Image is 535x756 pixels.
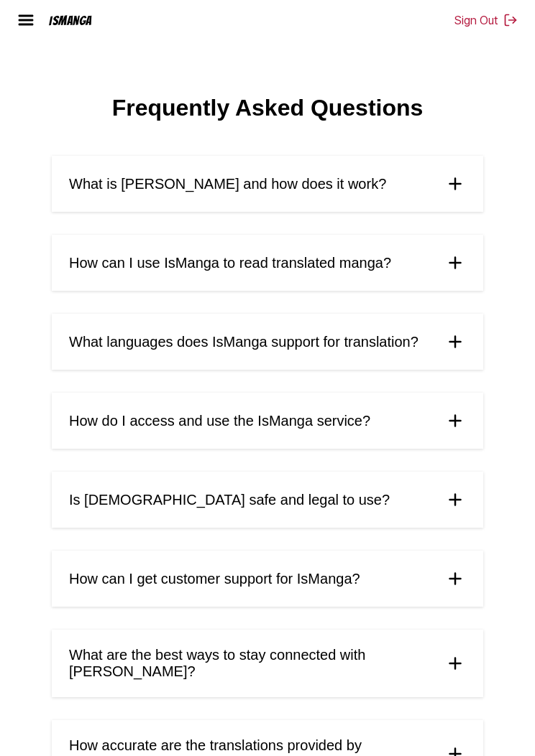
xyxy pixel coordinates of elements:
img: plus [444,252,466,274]
summary: Is [DEMOGRAPHIC_DATA] safe and legal to use? [52,472,483,528]
span: What languages does IsManga support for translation? [69,334,419,350]
img: plus [444,489,466,510]
span: What is [PERSON_NAME] and how does it work? [69,176,386,192]
img: hamburger [17,11,35,29]
img: plus [444,410,466,431]
a: IsManga [43,14,118,27]
summary: How can I get customer support for IsManga? [52,551,483,607]
button: Sign Out [454,13,518,27]
summary: What languages does IsManga support for translation? [52,314,483,370]
span: Is [DEMOGRAPHIC_DATA] safe and legal to use? [69,492,390,508]
summary: How do I access and use the IsManga service? [52,393,483,449]
img: Sign out [503,13,518,27]
img: plus [444,568,466,589]
span: What are the best ways to stay connected with [PERSON_NAME]? [69,647,433,680]
span: How do I access and use the IsManga service? [69,413,370,429]
summary: What is [PERSON_NAME] and how does it work? [52,156,483,212]
img: plus [444,331,466,353]
span: How can I get customer support for IsManga? [69,571,360,587]
img: plus [444,173,466,195]
span: How can I use IsManga to read translated manga? [69,255,391,271]
h1: Frequently Asked Questions [112,95,424,121]
img: plus [444,653,466,674]
summary: What are the best ways to stay connected with [PERSON_NAME]? [52,630,483,697]
div: IsManga [49,14,92,27]
summary: How can I use IsManga to read translated manga? [52,235,483,291]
